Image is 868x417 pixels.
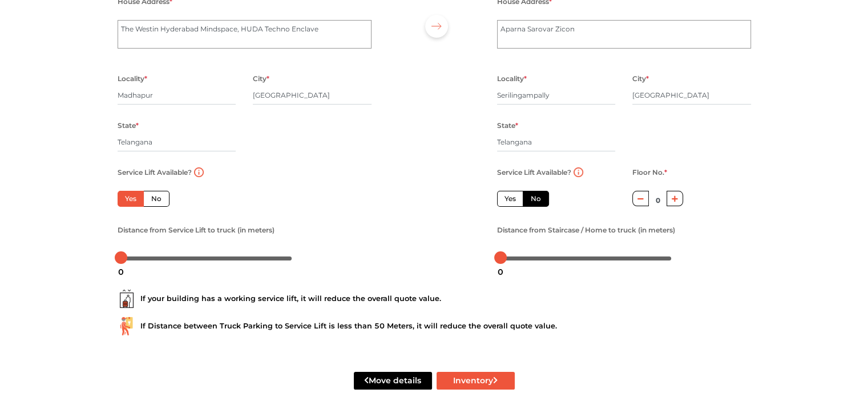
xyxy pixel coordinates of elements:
label: Locality [497,71,527,86]
label: No [523,191,549,207]
label: Locality [118,71,147,86]
label: Yes [118,191,144,207]
textarea: Aparna Sarovar Zicon [497,20,751,49]
img: ... [118,317,136,335]
label: No [143,191,169,207]
label: City [253,71,269,86]
label: Distance from Service Lift to truck (in meters) [118,223,274,238]
div: 0 [114,262,128,282]
label: State [497,118,518,133]
button: Move details [354,372,432,390]
img: ... [118,290,136,308]
label: Yes [497,191,523,207]
label: State [118,118,139,133]
label: Service Lift Available? [497,165,571,180]
button: Inventory [437,372,515,390]
div: If your building has a working service lift, it will reduce the overall quote value. [118,290,751,308]
label: Service Lift Available? [118,165,192,180]
div: If Distance between Truck Parking to Service Lift is less than 50 Meters, it will reduce the over... [118,317,751,335]
label: City [632,71,649,86]
label: Distance from Staircase / Home to truck (in meters) [497,223,675,238]
div: 0 [493,262,508,282]
textarea: The Westin Hyderabad Mindspace, HUDA Techno Enclave [118,20,372,49]
label: Floor No. [632,165,667,180]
